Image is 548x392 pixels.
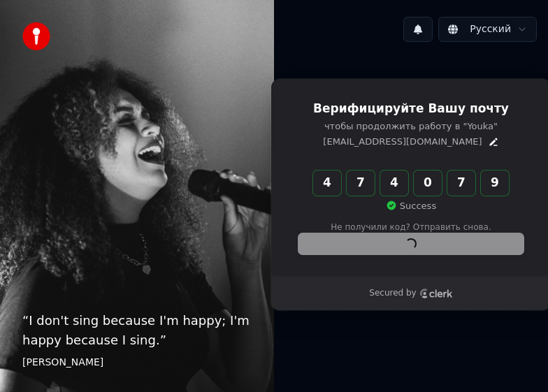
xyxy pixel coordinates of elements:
p: Secured by [369,288,416,299]
p: чтобы продолжить работу в "Youka" [298,120,524,133]
a: Clerk logo [419,289,453,298]
p: [EMAIL_ADDRESS][DOMAIN_NAME] [323,136,482,148]
footer: [PERSON_NAME] [22,356,252,370]
p: Success [386,200,436,212]
button: Edit [488,136,499,147]
p: “ I don't sing because I'm happy; I'm happy because I sing. ” [22,311,252,350]
img: youka [22,22,50,50]
input: Enter verification code [313,170,537,196]
h1: Верифицируйте Вашу почту [298,101,524,117]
